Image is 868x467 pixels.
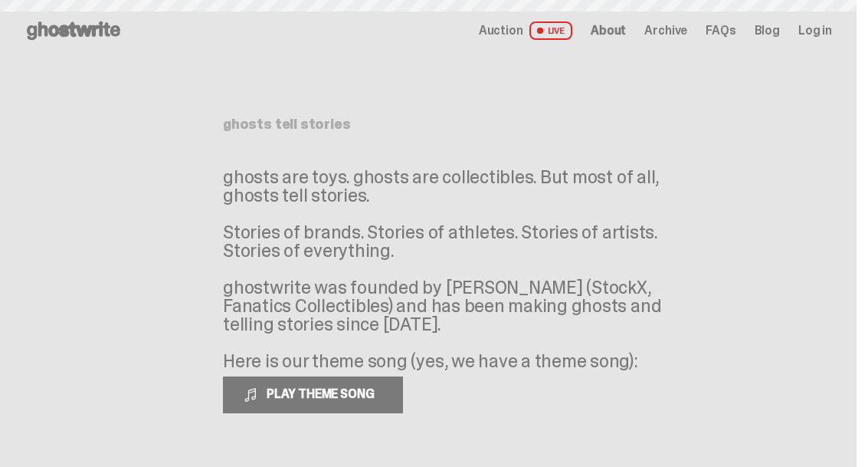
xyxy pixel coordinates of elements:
a: FAQs [706,25,735,37]
a: Auction LIVE [479,21,572,40]
h1: ghosts tell stories [223,117,634,131]
a: Blog [755,25,780,37]
a: About [591,25,626,37]
p: ghosts are toys. ghosts are collectibles. But most of all, ghosts tell stories. Stories of brands... [223,168,683,370]
span: Auction [479,25,523,37]
a: Archive [644,25,687,37]
span: PLAY THEME SONG [260,386,384,402]
button: PLAY THEME SONG [223,377,403,413]
a: Log in [798,25,832,37]
span: LIVE [529,21,573,40]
